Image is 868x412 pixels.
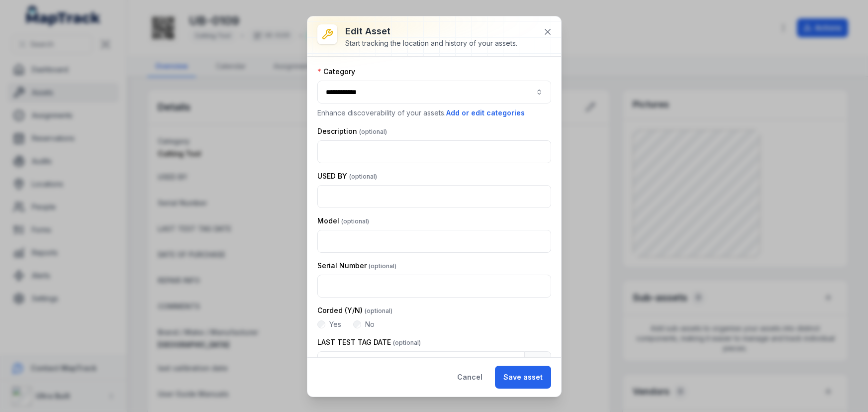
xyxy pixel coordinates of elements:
label: Category [317,67,355,77]
button: Add or edit categories [446,107,525,118]
h3: Edit asset [345,24,517,38]
label: Model [317,216,369,226]
label: No [365,319,375,329]
button: Calendar [524,351,551,374]
p: Enhance discoverability of your assets. [317,107,551,118]
label: Yes [329,319,341,329]
button: Save asset [495,366,551,389]
label: Serial Number [317,261,396,271]
div: Start tracking the location and history of your assets. [345,38,517,48]
label: Corded (Y/N) [317,306,392,315]
button: Cancel [449,366,491,389]
label: LAST TEST TAG DATE [317,337,421,347]
label: USED BY [317,171,377,181]
label: Description [317,126,387,136]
